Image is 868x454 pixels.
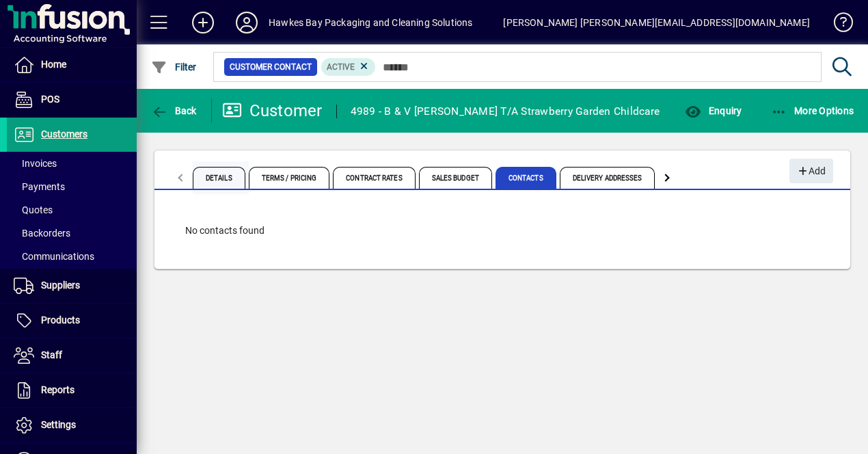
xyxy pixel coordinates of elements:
[7,48,137,82] a: Home
[789,159,833,183] button: Add
[14,228,70,239] span: Backorders
[14,251,94,262] span: Communications
[7,338,137,373] a: Staff
[41,280,80,291] span: Suppliers
[151,105,197,116] span: Back
[824,3,851,47] a: Knowledge Base
[137,98,212,123] app-page-header-button: Back
[7,175,137,198] a: Payments
[41,315,80,325] span: Products
[41,419,76,430] span: Settings
[151,62,197,72] span: Filter
[193,167,245,189] span: Details
[327,62,355,72] span: Active
[7,373,137,408] a: Reports
[768,98,858,123] button: More Options
[7,152,137,175] a: Invoices
[41,94,59,105] span: POS
[172,210,833,252] div: No contacts found
[41,129,87,139] span: Customers
[181,10,225,35] button: Add
[41,59,66,70] span: Home
[41,349,62,360] span: Staff
[503,12,810,34] div: [PERSON_NAME] [PERSON_NAME][EMAIL_ADDRESS][DOMAIN_NAME]
[7,83,137,117] a: POS
[771,105,854,116] span: More Options
[269,12,473,34] div: Hawkes Bay Packaging and Cleaning Solutions
[230,60,312,74] span: Customer Contact
[249,167,330,189] span: Terms / Pricing
[419,167,492,189] span: Sales Budget
[321,58,376,76] mat-chip: Activation Status: Active
[560,167,655,189] span: Delivery Addresses
[796,160,826,183] span: Add
[41,384,74,395] span: Reports
[14,204,53,215] span: Quotes
[148,55,200,79] button: Filter
[7,245,137,268] a: Communications
[7,198,137,222] a: Quotes
[685,105,742,116] span: Enquiry
[496,167,556,189] span: Contacts
[7,222,137,245] a: Backorders
[7,304,137,338] a: Products
[7,408,137,442] a: Settings
[14,158,57,169] span: Invoices
[225,10,269,35] button: Profile
[14,181,65,192] span: Payments
[7,269,137,303] a: Suppliers
[333,167,415,189] span: Contract Rates
[222,100,323,122] div: Customer
[351,101,660,122] div: 4989 - B & V [PERSON_NAME] T/A Strawberry Garden Childcare
[148,98,200,123] button: Back
[681,98,745,123] button: Enquiry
